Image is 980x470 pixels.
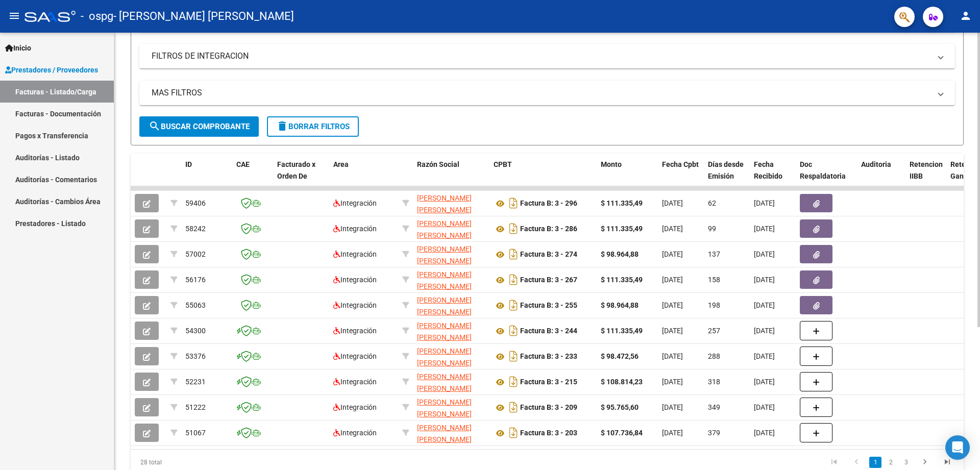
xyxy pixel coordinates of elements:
strong: Factura B: 3 - 209 [520,404,577,412]
mat-panel-title: MAS FILTROS [152,87,930,98]
i: Descargar documento [507,348,520,364]
span: Integración [333,429,377,437]
div: 27333446761 [417,269,485,290]
span: 56176 [185,276,206,284]
span: Area [333,160,349,168]
datatable-header-cell: Monto [597,154,658,199]
mat-panel-title: FILTROS DE INTEGRACION [152,51,930,62]
i: Descargar documento [507,195,520,211]
div: 27333446761 [417,345,485,367]
strong: $ 98.472,56 [601,352,639,360]
a: 3 [900,457,912,468]
span: Integración [333,301,377,309]
span: [PERSON_NAME] [PERSON_NAME] [417,194,472,214]
span: 55063 [185,301,206,309]
datatable-header-cell: Retencion IIBB [905,154,946,199]
span: CAE [236,160,250,168]
span: - [PERSON_NAME] [PERSON_NAME] [113,5,294,28]
span: Doc Respaldatoria [800,160,846,180]
span: 158 [708,276,720,284]
strong: $ 107.736,84 [601,429,643,437]
span: 379 [708,429,720,437]
span: [DATE] [754,327,775,335]
div: 27333446761 [417,371,485,392]
div: 27333446761 [417,218,485,239]
span: 198 [708,301,720,309]
span: [DATE] [662,250,683,258]
mat-icon: menu [8,10,20,22]
strong: Factura B: 3 - 203 [520,429,577,437]
span: 288 [708,352,720,360]
span: Integración [333,225,377,233]
mat-icon: search [149,120,161,132]
strong: $ 108.814,23 [601,378,643,386]
span: [DATE] [662,327,683,335]
span: Fecha Cpbt [662,160,699,168]
span: Borrar Filtros [276,122,350,131]
span: [DATE] [754,378,775,386]
div: 27333446761 [417,397,485,418]
i: Descargar documento [507,374,520,390]
strong: $ 111.335,49 [601,327,643,335]
i: Descargar documento [507,271,520,288]
datatable-header-cell: ID [181,154,232,199]
span: Razón Social [417,160,459,168]
span: [PERSON_NAME] [PERSON_NAME] [417,270,472,290]
a: go to next page [915,457,935,468]
span: [PERSON_NAME] [PERSON_NAME] [417,398,472,418]
i: Descargar documento [507,399,520,415]
span: 58242 [185,225,206,233]
span: [DATE] [754,225,775,233]
span: Retencion IIBB [910,160,943,180]
datatable-header-cell: Auditoria [857,154,905,199]
i: Descargar documento [507,246,520,262]
span: Integración [333,403,377,411]
strong: $ 95.765,60 [601,403,639,411]
span: Integración [333,352,377,360]
span: 62 [708,199,716,207]
a: go to previous page [847,457,866,468]
span: 54300 [185,327,206,335]
span: Integración [333,250,377,258]
span: [DATE] [662,301,683,309]
span: CPBT [494,160,512,168]
span: [DATE] [662,276,683,284]
div: 27333446761 [417,422,485,443]
span: [DATE] [662,199,683,207]
strong: Factura B: 3 - 274 [520,251,577,259]
strong: Factura B: 3 - 286 [520,225,577,233]
span: [DATE] [754,199,775,207]
datatable-header-cell: Doc Respaldatoria [796,154,857,199]
strong: Factura B: 3 - 233 [520,353,577,361]
span: [DATE] [754,301,775,309]
span: [PERSON_NAME] [PERSON_NAME] [417,219,472,239]
strong: $ 111.335,49 [601,276,643,284]
datatable-header-cell: Area [329,154,398,199]
mat-icon: person [960,10,972,22]
div: 27333446761 [417,294,485,316]
a: 1 [869,457,881,468]
i: Descargar documento [507,297,520,313]
span: - ospg [81,5,113,28]
span: 318 [708,378,720,386]
datatable-header-cell: Fecha Recibido [750,154,796,199]
span: [PERSON_NAME] [PERSON_NAME] [417,321,472,341]
strong: $ 98.964,88 [601,301,639,309]
span: Inicio [5,42,31,54]
button: Buscar Comprobante [139,116,259,137]
span: [DATE] [662,378,683,386]
datatable-header-cell: CPBT [489,154,597,199]
i: Descargar documento [507,220,520,237]
span: [DATE] [754,250,775,258]
strong: $ 98.964,88 [601,250,639,258]
span: 53376 [185,352,206,360]
span: 51222 [185,403,206,411]
span: [PERSON_NAME] [PERSON_NAME] [417,373,472,392]
span: 257 [708,327,720,335]
span: Facturado x Orden De [277,160,315,180]
span: Fecha Recibido [754,160,782,180]
a: go to last page [938,457,957,468]
mat-expansion-panel-header: FILTROS DE INTEGRACION [139,44,955,68]
mat-expansion-panel-header: MAS FILTROS [139,81,955,105]
span: [DATE] [754,429,775,437]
